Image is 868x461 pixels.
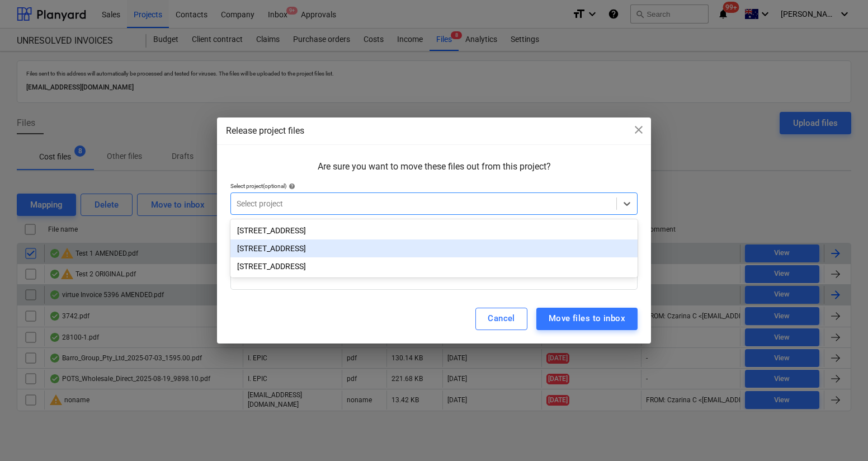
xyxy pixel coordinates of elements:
[230,239,638,257] div: [STREET_ADDRESS]
[536,308,638,330] button: Move files to inbox
[230,239,638,257] div: 248 Bay Rd, Sandringham
[549,311,625,326] div: Move files to inbox
[230,222,638,239] div: [STREET_ADDRESS]
[226,124,642,138] div: Release project files
[632,123,645,140] div: close
[230,257,638,275] div: 24 Lower Heidelberg Rd, Ivanhoe
[632,123,645,137] span: close
[230,222,638,239] div: 76 Beach Rd, Sandringham
[230,161,638,173] p: Are sure you want to move these files out from this project?
[230,257,638,275] div: [STREET_ADDRESS]
[286,183,295,190] span: help
[812,407,868,461] iframe: Chat Widget
[475,308,527,330] button: Cancel
[230,182,638,190] div: Select project (optional)
[488,311,515,326] div: Cancel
